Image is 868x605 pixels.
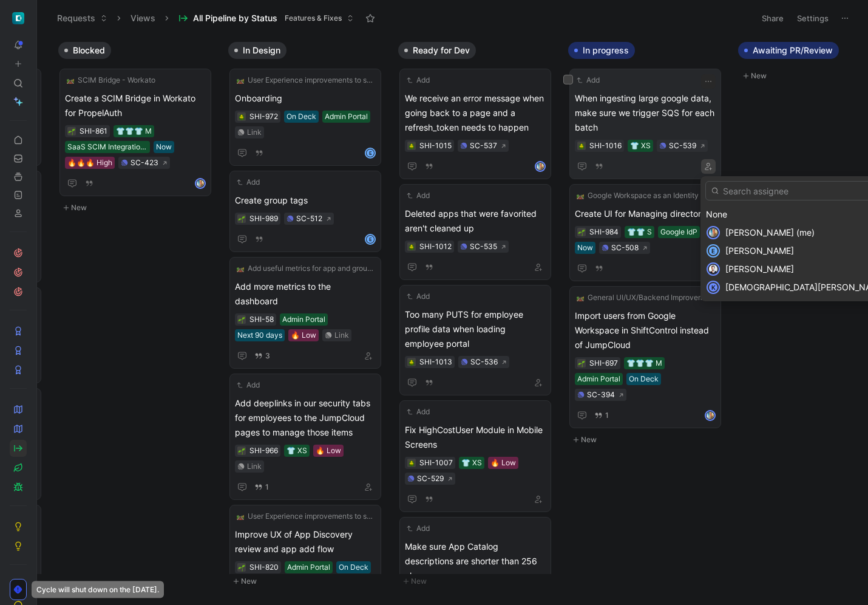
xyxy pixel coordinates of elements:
[725,245,794,256] span: [PERSON_NAME]
[708,245,719,256] div: E
[725,227,815,238] span: [PERSON_NAME] (me)
[725,264,794,274] span: [PERSON_NAME]
[708,264,719,275] img: avatar
[708,282,719,293] div: K
[708,227,719,238] img: avatar
[32,581,164,598] div: Cycle will shut down on the [DATE].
